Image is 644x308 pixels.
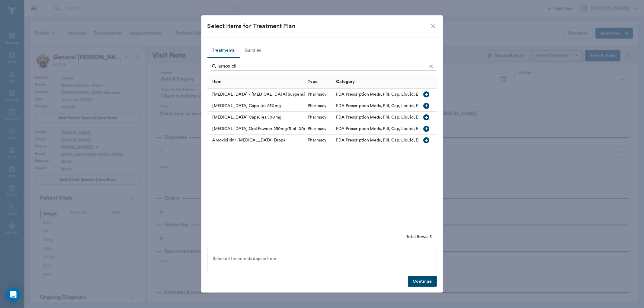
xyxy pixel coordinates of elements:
div: FDA Prescription Meds, Pill, Cap, Liquid, Etc. [336,103,423,109]
div: Category [333,75,446,89]
div: FDA Prescription Meds, Pill, Cap, Liquid, Etc. [336,114,423,120]
div: Pharmacy [308,126,326,132]
button: Treatments [207,43,240,58]
div: Category [336,73,355,90]
div: [MEDICAL_DATA] Oral Powder 250mg/5ml 100ml [207,123,305,135]
div: Pharmacy [308,103,326,109]
div: Pharmacy [308,137,326,143]
button: Clear [427,62,436,71]
div: Pharmacy [308,114,326,120]
div: FDA Prescription Meds, Pill, Cap, Liquid, Etc. [336,126,423,132]
div: Search [211,62,436,72]
span: Selected treatments appear here [213,256,277,262]
div: [MEDICAL_DATA] / [MEDICAL_DATA] Suspension [207,89,305,100]
div: FDA Prescription Meds, Pill, Cap, Liquid, Etc. [336,91,423,97]
div: Item [207,75,305,89]
div: Open Intercom Messenger [6,287,21,302]
div: FDA Prescription Meds, Pill, Cap, Liquid, Etc. [336,137,423,143]
button: Bundles [240,43,267,58]
div: Pharmacy [308,91,326,97]
div: Select Items for Treatment Plan [207,21,430,31]
div: Type [305,75,333,89]
div: [MEDICAL_DATA] Capsules 250mg [207,100,305,112]
div: [MEDICAL_DATA] Capsules 500mg [207,112,305,123]
div: Type [308,73,318,90]
button: close [430,23,437,30]
div: Item [213,73,222,90]
input: Find a treatment [219,62,427,71]
div: Total Rows: 5 [406,234,432,240]
div: Amoxicillin/ [MEDICAL_DATA] Drops [207,135,305,146]
button: Continue [408,276,437,287]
